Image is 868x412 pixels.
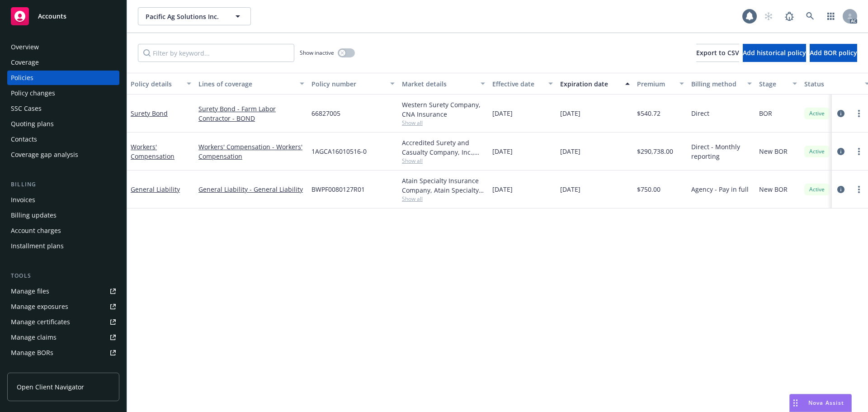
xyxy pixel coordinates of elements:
span: New BOR [759,185,788,194]
button: Lines of coverage [195,73,308,95]
div: Policy details [131,79,181,89]
div: Overview [11,40,39,54]
div: Billing method [691,79,742,89]
span: Export to CSV [696,48,739,57]
a: more [854,108,864,119]
button: Export to CSV [696,44,739,62]
button: Add historical policy [743,44,806,62]
a: Search [801,7,819,25]
a: Workers' Compensation - Workers' Compensation [198,142,304,161]
button: Pacific Ag Solutions Inc. [138,7,251,25]
a: Report a Bug [780,7,798,25]
span: Active [808,109,826,118]
a: Coverage [7,55,119,70]
span: $540.72 [637,109,660,118]
div: Summary of insurance [11,361,80,375]
span: Accounts [38,13,66,20]
div: Expiration date [560,79,620,89]
span: $750.00 [637,185,660,194]
div: Tools [7,271,119,280]
a: Policies [7,71,119,85]
a: Accounts [7,4,119,29]
div: Effective date [492,79,543,89]
button: Expiration date [557,73,633,95]
span: Show inactive [300,49,334,57]
button: Stage [755,73,801,95]
a: Policy changes [7,86,119,100]
button: Premium [633,73,688,95]
div: SSC Cases [11,101,42,116]
a: Account charges [7,223,119,238]
button: Nova Assist [789,394,852,412]
div: Atain Specialty Insurance Company, Atain Specialty Insurance Company, Burns & [PERSON_NAME] [402,176,485,195]
span: [DATE] [492,109,513,118]
span: Show all [402,157,485,165]
span: Show all [402,195,485,203]
span: BOR [759,109,772,118]
button: Policy number [308,73,398,95]
button: Market details [398,73,489,95]
button: Add BOR policy [810,44,857,62]
a: Manage files [7,284,119,298]
a: Surety Bond [131,109,168,118]
button: Effective date [489,73,557,95]
div: Invoices [11,193,35,207]
a: more [854,184,864,195]
span: [DATE] [560,109,580,118]
div: Policies [11,71,33,85]
span: [DATE] [560,185,580,194]
div: Policy number [311,79,385,89]
a: Billing updates [7,208,119,223]
div: Western Surety Company, CNA Insurance [402,100,485,119]
span: Active [808,185,826,194]
div: Installment plans [11,239,64,253]
span: Agency - Pay in full [691,185,749,194]
div: Coverage [11,55,39,70]
div: Contacts [11,132,37,147]
span: Pacific Ag Solutions Inc. [146,12,224,21]
span: Add historical policy [743,48,806,57]
div: Manage exposures [11,299,68,314]
div: Manage BORs [11,346,53,360]
input: Filter by keyword... [138,44,294,62]
div: Coverage gap analysis [11,147,78,162]
a: Coverage gap analysis [7,147,119,162]
div: Manage claims [11,330,57,345]
span: New BOR [759,147,788,156]
span: Active [808,147,826,156]
div: Manage files [11,284,49,298]
a: SSC Cases [7,101,119,116]
button: Policy details [127,73,195,95]
a: General Liability [131,185,180,194]
span: Add BOR policy [810,48,857,57]
div: Billing [7,180,119,189]
a: Installment plans [7,239,119,253]
a: circleInformation [835,108,846,119]
div: Account charges [11,223,61,238]
div: Stage [759,79,787,89]
a: Manage BORs [7,346,119,360]
button: Billing method [688,73,755,95]
a: circleInformation [835,184,846,195]
span: Manage exposures [7,299,119,314]
span: BWPF0080127R01 [311,185,365,194]
div: Drag to move [790,394,801,412]
div: Policy changes [11,86,55,100]
span: 66827005 [311,109,340,118]
span: Show all [402,119,485,127]
a: Quoting plans [7,117,119,131]
a: Manage certificates [7,315,119,329]
span: Direct - Monthly reporting [691,142,752,161]
span: [DATE] [492,185,513,194]
span: Nova Assist [808,399,844,407]
span: 1AGCA16010516-0 [311,147,367,156]
span: [DATE] [492,147,513,156]
div: Market details [402,79,475,89]
span: Direct [691,109,709,118]
a: Overview [7,40,119,54]
a: more [854,146,864,157]
a: Start snowing [759,7,778,25]
div: Billing updates [11,208,57,223]
a: Manage claims [7,330,119,345]
a: General Liability - General Liability [198,185,304,194]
